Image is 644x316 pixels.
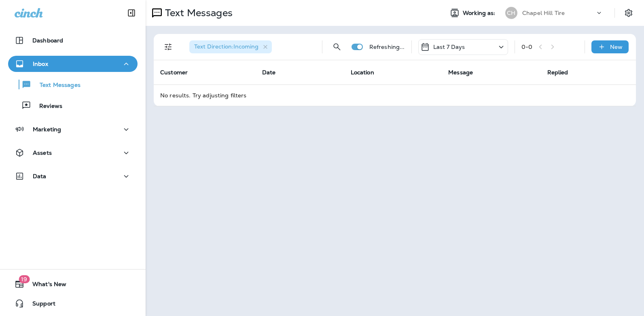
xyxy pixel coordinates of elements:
p: Refreshing... [369,44,405,50]
span: Replied [547,69,568,76]
p: Inbox [33,61,48,67]
button: Reviews [8,97,138,114]
div: 0 - 0 [521,44,532,50]
p: Dashboard [32,37,63,44]
button: Dashboard [8,32,138,48]
span: Location [351,69,374,76]
p: Assets [33,150,52,156]
button: Support [8,295,138,312]
p: Text Messages [162,7,233,19]
p: Last 7 Days [433,44,465,50]
button: 19What's New [8,276,138,292]
div: Text Direction:Incoming [189,40,272,53]
button: Data [8,168,138,184]
p: Data [33,173,47,179]
button: Search Messages [329,39,345,55]
span: Text Direction : Incoming [194,43,258,50]
span: Support [24,300,55,310]
button: Settings [621,6,636,20]
button: Collapse Sidebar [120,5,143,21]
span: Message [448,69,473,76]
span: Customer [160,69,188,76]
p: Text Messages [32,82,80,89]
p: New [610,44,623,50]
button: Filters [160,39,176,55]
p: Marketing [33,126,61,133]
p: Reviews [31,103,62,110]
span: 19 [19,275,30,283]
td: No results. Try adjusting filters [154,84,636,106]
button: Text Messages [8,76,138,93]
button: Assets [8,145,138,161]
span: What's New [24,281,66,291]
button: Marketing [8,121,138,137]
p: Chapel Hill Tire [522,10,565,16]
button: Inbox [8,56,138,72]
span: Date [262,69,276,76]
span: Working as: [463,10,497,17]
div: CH [505,7,517,19]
